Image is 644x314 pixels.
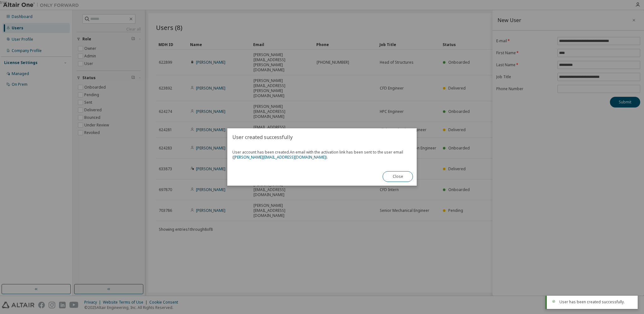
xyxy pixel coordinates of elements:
[232,149,403,160] span: An email with the activation link has been sent to the user email ( ).
[559,299,633,305] div: User has been created successfully.
[383,171,413,182] button: Close
[234,154,326,160] a: [PERSON_NAME][EMAIL_ADDRESS][DOMAIN_NAME]
[227,128,417,146] h2: User created successfully
[232,150,412,160] span: User account has been created.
